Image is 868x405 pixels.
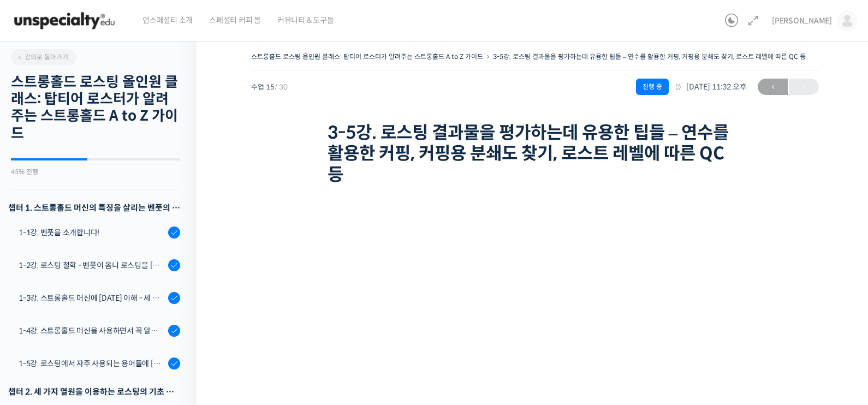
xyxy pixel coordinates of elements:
[772,16,832,26] span: [PERSON_NAME]
[8,200,180,215] h3: 챕터 1. 스트롱홀드 머신의 특징을 살리는 벤풋의 로스팅 방식
[19,325,165,337] div: 1-4강. 스트롱홀드 머신을 사용하면서 꼭 알고 있어야 할 유의사항
[328,122,742,185] h1: 3-5강. 로스팅 결과물을 평가하는데 유용한 팁들 – 연수를 활용한 커핑, 커핑용 분쇄도 찾기, 로스트 레벨에 따른 QC 등
[636,79,669,95] div: 진행 중
[19,292,165,304] div: 1-3강. 스트롱홀드 머신에 [DATE] 이해 - 세 가지 열원이 만들어내는 변화
[11,49,76,65] a: 강의로 돌아가기
[251,52,483,61] a: 스트롱홀드 로스팅 올인원 클래스: 탑티어 로스터가 알려주는 스트롱홀드 A to Z 가이드
[275,82,288,92] span: / 30
[758,80,788,94] span: ←
[16,53,68,61] span: 강의로 돌아가기
[11,74,180,142] h2: 스트롱홀드 로스팅 올인원 클래스: 탑티어 로스터가 알려주는 스트롱홀드 A to Z 가이드
[8,384,180,399] div: 챕터 2. 세 가지 열원을 이용하는 로스팅의 기초 설계
[493,52,806,61] a: 3-5강. 로스팅 결과물을 평가하는데 유용한 팁들 – 연수를 활용한 커핑, 커핑용 분쇄도 찾기, 로스트 레벨에 따른 QC 등
[19,358,165,370] div: 1-5강. 로스팅에서 자주 사용되는 용어들에 [DATE] 이해
[758,79,788,95] a: ←이전
[251,84,288,91] span: 수업 15
[11,169,180,175] div: 45% 진행
[19,259,165,271] div: 1-2강. 로스팅 철학 - 벤풋이 옴니 로스팅을 [DATE] 않는 이유
[674,82,747,92] span: [DATE] 11:32 오후
[19,227,165,239] div: 1-1강. 벤풋을 소개합니다!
